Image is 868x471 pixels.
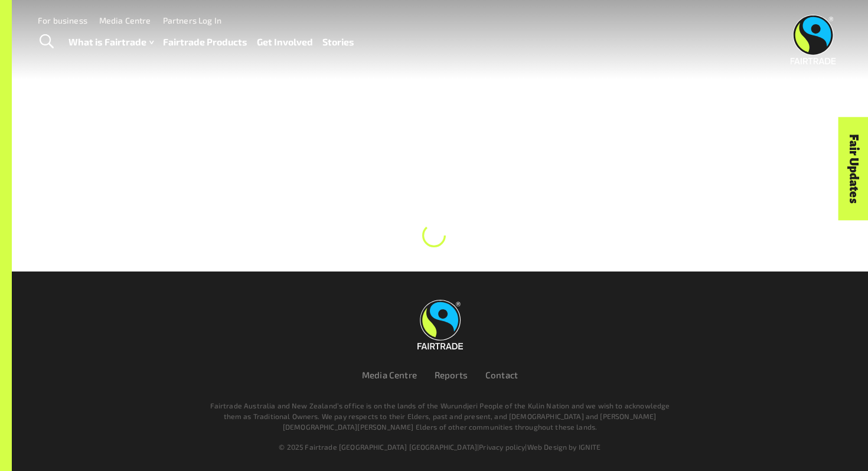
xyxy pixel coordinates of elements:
span: © 2025 Fairtrade [GEOGRAPHIC_DATA] [GEOGRAPHIC_DATA] [279,443,477,451]
a: What is Fairtrade [68,34,154,51]
a: Fairtrade Products [163,34,247,51]
a: Get Involved [257,34,313,51]
img: Fairtrade Australia New Zealand logo [417,300,463,349]
a: Media Centre [362,369,417,380]
a: Contact [485,369,518,380]
div: | | [84,441,795,452]
a: Web Design by IGNITE [527,443,601,451]
a: Toggle Search [32,27,61,57]
a: Media Centre [99,15,151,25]
a: For business [38,15,87,25]
a: Privacy policy [479,443,525,451]
a: Reports [435,369,468,380]
p: Fairtrade Australia and New Zealand’s office is on the lands of the Wurundjeri People of the Kuli... [205,400,675,432]
a: Partners Log In [163,15,221,25]
img: Fairtrade Australia New Zealand logo [791,15,836,64]
a: Stories [322,34,354,51]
